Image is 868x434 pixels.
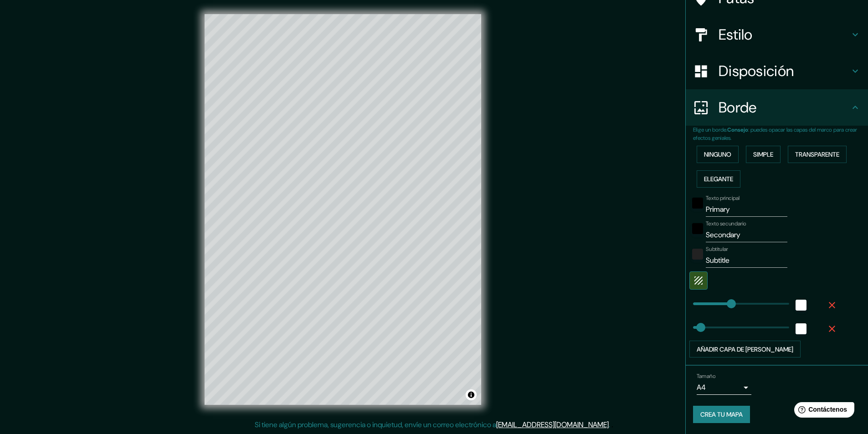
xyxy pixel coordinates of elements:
button: Añadir capa de [PERSON_NAME] [689,341,801,358]
font: Transparente [795,150,839,158]
font: Tamaño [697,373,715,380]
button: blanco [796,300,806,311]
div: Borde [686,89,868,126]
font: Si tiene algún problema, sugerencia o inquietud, envíe un correo electrónico a [255,420,496,429]
button: Elegante [697,170,740,188]
font: . [609,420,610,429]
font: A4 [697,383,706,392]
div: Disposición [686,53,868,89]
iframe: Lanzador de widgets de ayuda [787,398,858,424]
button: negro [692,223,703,234]
button: Transparente [788,146,847,163]
a: [EMAIL_ADDRESS][DOMAIN_NAME] [496,420,609,429]
font: Crea tu mapa [700,411,743,419]
font: Texto principal [706,194,740,202]
font: . [610,419,611,429]
font: : puedes opacar las capas del marco para crear efectos geniales. [693,126,857,142]
button: Crea tu mapa [693,406,750,423]
button: negro [692,198,703,209]
div: Estilo [686,16,868,53]
font: Ninguno [704,150,731,158]
font: . [611,419,613,429]
button: color-222222 [692,249,703,260]
font: Estilo [719,25,753,44]
font: Simple [753,150,773,158]
font: Disposición [719,61,794,81]
font: Añadir capa de [PERSON_NAME] [697,345,793,353]
font: Borde [719,98,757,117]
font: Elige un borde. [693,126,727,133]
font: Texto secundario [706,220,746,227]
font: Subtitular [706,245,728,253]
font: Elegante [704,175,733,183]
button: white [796,323,806,334]
button: Activar o desactivar atribución [466,389,477,400]
button: Ninguno [697,146,739,163]
button: Simple [746,146,781,163]
font: Consejo [727,126,748,133]
div: A4 [697,380,751,395]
